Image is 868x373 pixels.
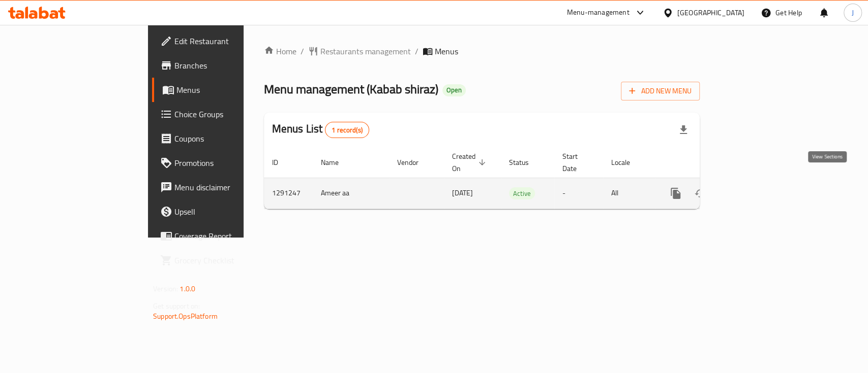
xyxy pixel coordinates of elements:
h2: Menus List [272,121,369,138]
span: Upsell [174,206,285,218]
span: Open [442,86,466,94]
div: [GEOGRAPHIC_DATA] [677,7,744,18]
a: Choice Groups [152,102,293,126]
a: Grocery Checklist [152,248,293,273]
div: Open [442,84,466,96]
span: Restaurants management [320,45,411,57]
span: Menu disclaimer [174,181,285,193]
table: enhanced table [264,147,769,209]
span: Version: [153,282,178,295]
span: Get support on: [153,299,200,313]
span: Active [509,188,535,199]
a: Menus [152,78,293,102]
a: Menu disclaimer [152,175,293,199]
li: / [415,45,418,57]
a: Support.OpsPlatform [153,310,218,323]
span: 1.0.0 [179,282,195,295]
a: Promotions [152,151,293,175]
span: Edit Restaurant [174,35,285,47]
span: Menus [176,84,285,96]
span: Menu management ( Kabab shiraz ) [264,78,438,100]
button: Add New Menu [621,82,700,100]
span: [DATE] [452,186,473,199]
nav: breadcrumb [264,45,700,57]
span: Promotions [174,157,285,169]
button: more [664,181,688,206]
span: Choice Groups [174,108,285,120]
span: Coupons [174,132,285,145]
a: Restaurants management [308,45,411,57]
li: / [301,45,304,57]
span: J [852,7,854,18]
span: Add New Menu [629,85,692,97]
td: All [603,178,655,209]
span: Status [509,156,542,168]
span: Created On [452,150,489,175]
span: 1 record(s) [325,125,369,135]
span: Vendor [397,156,432,168]
span: ID [272,156,291,168]
span: Menus [435,45,458,57]
a: Coupons [152,126,293,151]
a: Upsell [152,199,293,224]
span: Branches [174,59,285,72]
a: Edit Restaurant [152,29,293,53]
span: Coverage Report [174,230,285,242]
a: Branches [152,53,293,78]
span: Grocery Checklist [174,254,285,266]
div: Total records count [325,122,369,138]
div: Menu-management [567,7,630,19]
td: Ameer aa [313,178,389,209]
button: Change Status [688,181,712,206]
span: Locale [611,156,643,168]
span: Start Date [562,150,591,175]
th: Actions [655,147,769,178]
span: Name [321,156,352,168]
td: - [554,178,603,209]
div: Export file [671,118,696,142]
a: Coverage Report [152,224,293,248]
